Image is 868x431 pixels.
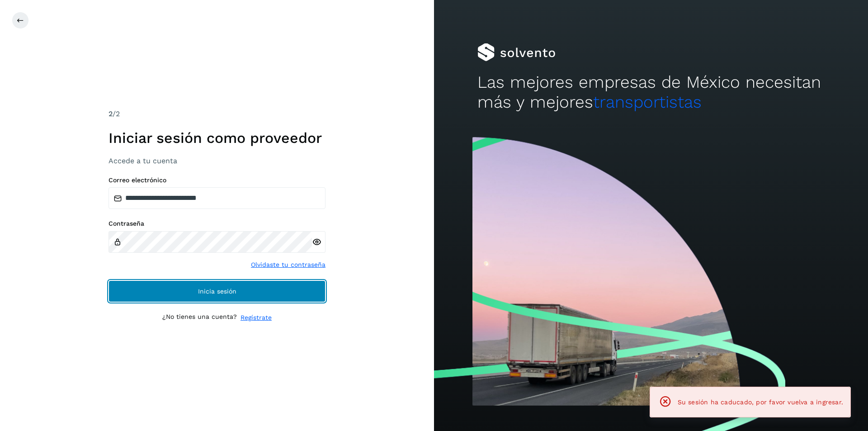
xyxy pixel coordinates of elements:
[251,260,325,270] a: Olvidaste tu contraseña
[108,109,325,119] div: /2
[108,129,325,147] h1: Iniciar sesión como proveedor
[108,109,113,118] span: 2
[108,280,325,302] button: Inicia sesión
[477,72,825,113] h2: Las mejores empresas de México necesitan más y mejores
[241,313,272,322] a: Regístrate
[108,156,325,165] h3: Accede a tu cuenta
[162,313,237,322] p: ¿No tienes una cuenta?
[593,92,702,112] span: transportistas
[108,176,325,184] label: Correo electrónico
[678,398,843,406] span: Su sesión ha caducado, por favor vuelva a ingresar.
[198,288,236,294] span: Inicia sesión
[108,220,325,227] label: Contraseña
